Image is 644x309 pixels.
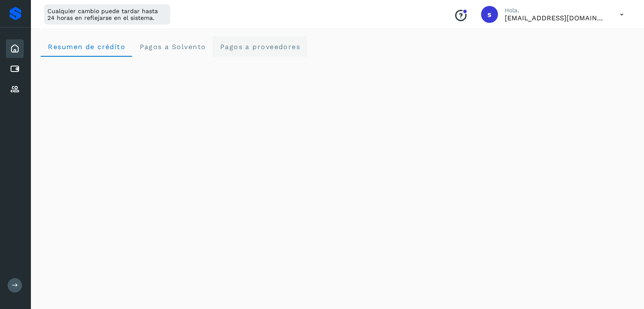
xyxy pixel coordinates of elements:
div: Proveedores [6,80,24,99]
div: Cuentas por pagar [6,60,24,78]
span: Resumen de crédito [47,43,125,51]
p: Hola, [505,7,606,14]
div: Inicio [6,39,24,58]
p: selma@enviopack.com [505,14,606,22]
div: Cualquier cambio puede tardar hasta 24 horas en reflejarse en el sistema. [44,4,170,25]
span: Pagos a Solvento [139,43,206,51]
span: Pagos a proveedores [219,43,300,51]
